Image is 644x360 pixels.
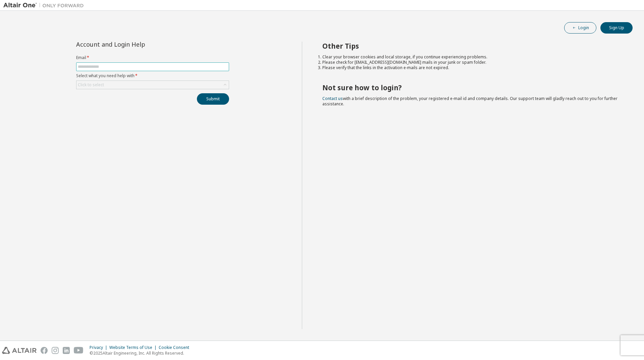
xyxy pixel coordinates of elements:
[2,347,37,354] img: altair_logo.svg
[76,42,199,47] div: Account and Login Help
[322,42,621,50] h2: Other Tips
[90,345,109,350] div: Privacy
[322,83,621,92] h2: Not sure how to login?
[564,22,596,34] button: Login
[322,65,621,70] li: Please verify that the links in the activation e-mails are not expired.
[76,73,229,79] label: Select what you need help with
[63,347,70,354] img: linkedin.svg
[109,345,159,350] div: Website Terms of Use
[322,54,621,60] li: Clear your browser cookies and local storage, if you continue experiencing problems.
[74,347,84,354] img: youtube.svg
[90,350,193,356] p: © 2025 Altair Engineering, Inc. All Rights Reserved.
[76,81,229,89] div: Click to select
[3,2,87,9] img: Altair One
[197,93,229,105] button: Submit
[78,82,104,88] div: Click to select
[322,96,618,107] span: with a brief description of the problem, your registered e-mail id and company details. Our suppo...
[76,55,229,60] label: Email
[600,22,633,34] button: Sign Up
[159,345,193,350] div: Cookie Consent
[52,347,59,354] img: instagram.svg
[41,347,48,354] img: facebook.svg
[322,60,621,65] li: Please check for [EMAIL_ADDRESS][DOMAIN_NAME] mails in your junk or spam folder.
[322,96,343,101] a: Contact us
